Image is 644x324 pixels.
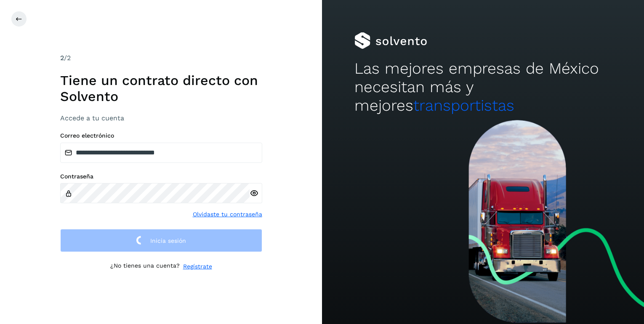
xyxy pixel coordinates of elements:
label: Correo electrónico [60,132,262,139]
p: ¿No tienes una cuenta? [110,262,180,271]
span: Inicia sesión [150,238,186,244]
button: Inicia sesión [60,229,262,252]
h1: Tiene un contrato directo con Solvento [60,72,262,105]
div: /2 [60,53,262,63]
h2: Las mejores empresas de México necesitan más y mejores [354,59,612,115]
span: 2 [60,54,64,62]
a: Olvidaste tu contraseña [193,210,262,219]
label: Contraseña [60,173,262,180]
h3: Accede a tu cuenta [60,114,262,122]
span: transportistas [413,96,514,114]
a: Regístrate [183,262,212,271]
